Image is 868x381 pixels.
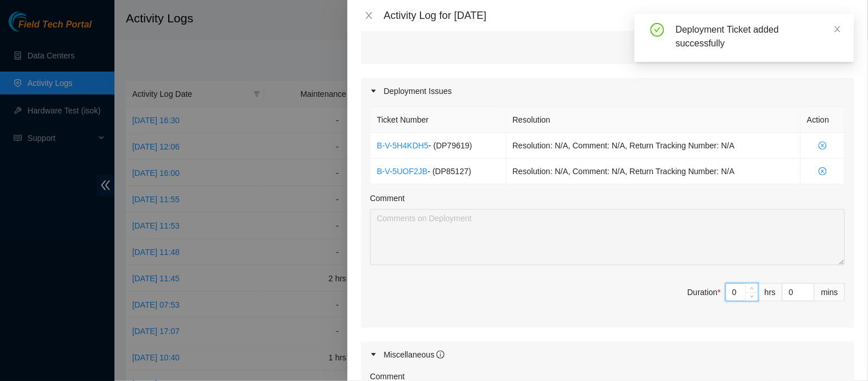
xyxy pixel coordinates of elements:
[370,209,845,265] textarea: Comment
[807,142,838,150] span: close-circle
[384,9,854,22] div: Activity Log for [DATE]
[746,292,758,301] span: Decrease Value
[746,284,758,292] span: Increase Value
[371,107,506,133] th: Ticket Number
[384,348,445,361] div: Miscellaneous
[429,141,472,150] span: - ( DP79619 )
[651,23,664,37] span: check-circle
[676,23,841,50] div: Deployment Ticket added successfully
[807,167,838,175] span: close-circle
[364,11,374,20] span: close
[370,192,405,205] label: Comment
[801,107,845,133] th: Action
[377,167,428,176] a: B-V-5UOF2JB
[834,25,842,33] span: close
[506,107,801,133] th: Resolution
[361,341,854,368] div: Miscellaneous info-circle
[749,285,756,292] span: up
[361,10,377,21] button: Close
[370,351,377,358] span: caret-right
[361,78,854,104] div: Deployment Issues
[437,351,445,359] span: info-circle
[377,141,429,150] a: B-V-5H4KDH5
[506,159,801,184] td: Resolution: N/A, Comment: N/A, Return Tracking Number: N/A
[688,286,721,298] div: Duration
[506,133,801,159] td: Resolution: N/A, Comment: N/A, Return Tracking Number: N/A
[370,88,377,95] span: caret-right
[815,283,845,301] div: mins
[759,283,783,301] div: hrs
[749,293,756,300] span: down
[428,167,471,176] span: - ( DP85127 )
